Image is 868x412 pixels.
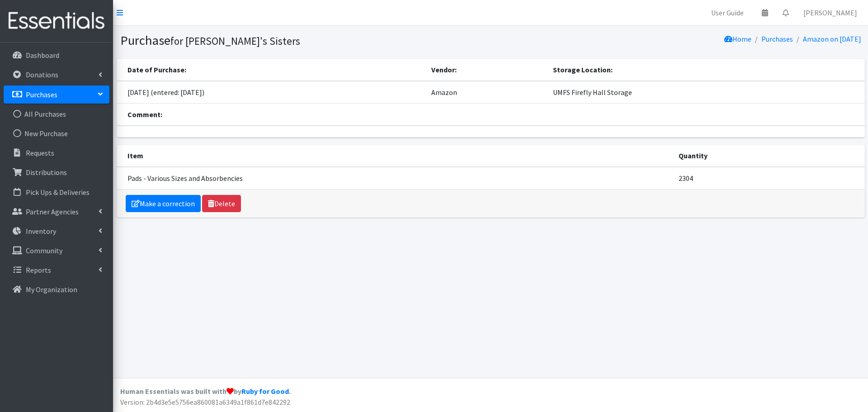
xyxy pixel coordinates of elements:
[673,167,864,189] td: 2304
[120,387,291,396] strong: Human Essentials was built with by .
[4,183,109,201] a: Pick Ups & Deliveries
[547,59,864,81] th: Storage Location:
[117,104,865,126] th: Comment:
[26,188,90,197] p: Pick Ups & Deliveries
[426,59,547,81] th: Vendor:
[26,148,54,157] p: Requests
[26,285,77,294] p: My Organization
[724,34,751,43] a: Home
[4,6,109,36] img: HumanEssentials
[117,81,426,104] td: [DATE] (entered: [DATE])
[4,124,109,142] a: New Purchase
[4,222,109,240] a: Inventory
[803,34,861,43] a: Amazon on [DATE]
[117,145,674,167] th: Item
[4,66,109,84] a: Donations
[4,105,109,123] a: All Purchases
[704,4,751,22] a: User Guide
[796,4,864,22] a: [PERSON_NAME]
[4,163,109,181] a: Distributions
[26,207,79,216] p: Partner Agencies
[4,46,109,64] a: Dashboard
[4,144,109,162] a: Requests
[26,246,62,255] p: Community
[202,195,241,212] a: Delete
[170,34,300,47] small: for [PERSON_NAME]'s Sisters
[26,90,57,99] p: Purchases
[120,398,290,407] span: Version: 2b4d3e5e5756ea860081a6349a1f861d7e842292
[426,81,547,104] td: Amazon
[26,70,58,79] p: Donations
[120,33,487,48] h1: Purchase
[26,168,67,177] p: Distributions
[761,34,793,43] a: Purchases
[4,261,109,279] a: Reports
[126,195,201,212] a: Make a correction
[26,51,59,60] p: Dashboard
[547,81,864,104] td: UMFS Firefly Hall Storage
[4,85,109,104] a: Purchases
[241,387,289,396] a: Ruby for Good
[4,203,109,221] a: Partner Agencies
[117,167,674,189] td: Pads - Various Sizes and Absorbencies
[4,242,109,260] a: Community
[117,59,426,81] th: Date of Purchase:
[4,280,109,298] a: My Organization
[26,265,51,275] p: Reports
[26,227,56,236] p: Inventory
[673,145,864,167] th: Quantity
